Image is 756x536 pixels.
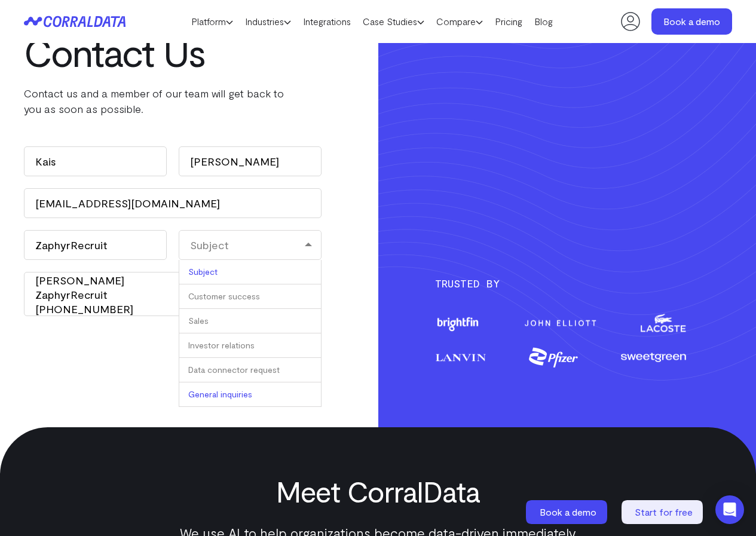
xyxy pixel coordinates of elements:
[622,500,705,524] a: Start for free
[528,13,559,30] a: Blog
[179,333,322,358] li: Investor relations
[239,13,297,30] a: Industries
[24,188,322,218] input: Work Email
[651,8,732,35] a: Book a demo
[179,260,322,284] li: Subject
[430,13,489,30] a: Compare
[24,85,322,117] p: Contact us and a member of our team will get back to you as soon as possible.
[179,382,322,407] li: General inquiries
[179,309,322,333] li: Sales
[489,13,528,30] a: Pricing
[179,230,322,260] div: Subject
[357,13,430,30] a: Case Studies
[297,13,357,30] a: Integrations
[435,275,733,292] h3: Trusted By
[24,30,322,73] h1: Contact Us
[715,495,744,524] div: Open Intercom Messenger
[24,230,167,260] input: Company Name
[540,506,596,517] span: Book a demo
[185,13,239,30] a: Platform
[179,146,322,176] input: Last Name
[133,475,623,507] h2: Meet CorralData
[526,500,610,524] a: Book a demo
[179,358,322,382] li: Data connector request
[24,146,167,176] input: First name
[635,506,693,517] span: Start for free
[179,284,322,309] li: Customer success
